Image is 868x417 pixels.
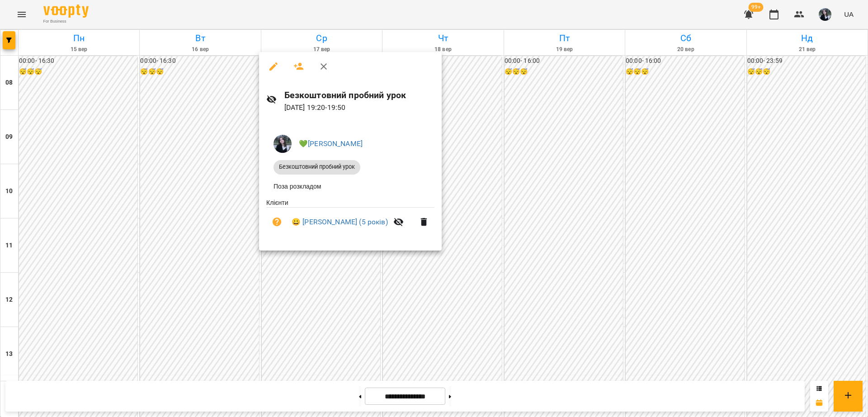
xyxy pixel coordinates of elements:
[274,163,360,171] span: Безкоштовний пробний урок
[266,198,434,240] ul: Клієнти
[284,102,435,113] p: [DATE] 19:20 - 19:50
[266,178,434,194] li: Поза розкладом
[266,211,288,233] button: Візит ще не сплачено. Додати оплату?
[284,88,435,102] h6: Безкоштовний пробний урок
[274,135,292,153] img: 91885ff653e4a9d6131c60c331ff4ae6.jpeg
[292,217,388,227] a: 😀 [PERSON_NAME] (5 років)
[299,139,363,148] a: 💚[PERSON_NAME]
